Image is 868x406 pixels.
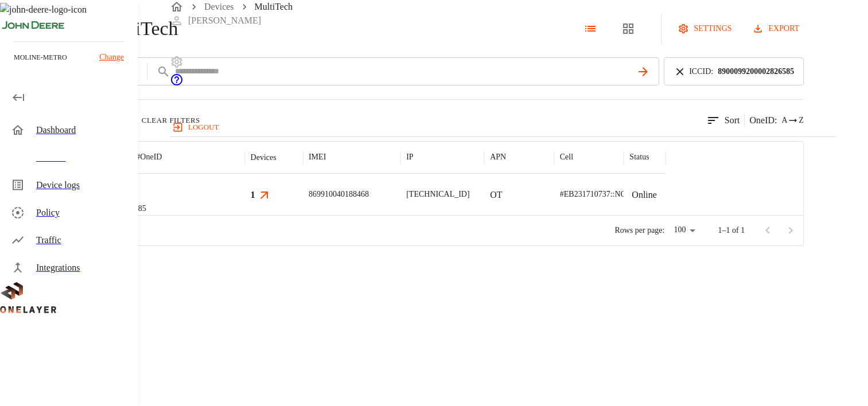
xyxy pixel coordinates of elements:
a: logout [170,118,836,136]
a: Devices [204,2,234,11]
p: Online [632,188,657,202]
p: [TECHNICAL_ID] [406,189,469,200]
a: onelayer-support [170,79,184,88]
p: Status [629,151,649,163]
p: Rows per page: [614,225,664,236]
p: Cell [560,151,573,163]
p: OT [490,188,502,202]
p: APN [490,151,506,163]
p: [PERSON_NAME] [188,14,261,28]
span: #EB231710737::NOKIA::FW2QQD [560,190,679,198]
h3: 1 [251,188,255,201]
div: 100 [669,222,699,239]
button: logout [170,118,223,136]
div: Devices [251,153,277,162]
p: 869910040188468 [309,189,369,200]
p: IP [406,151,413,163]
p: 1–1 of 1 [718,225,745,236]
span: Support Portal [170,79,184,88]
p: IMEI [309,151,326,163]
span: # OneID [136,153,162,161]
div: MultiTech [212,257,252,274]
